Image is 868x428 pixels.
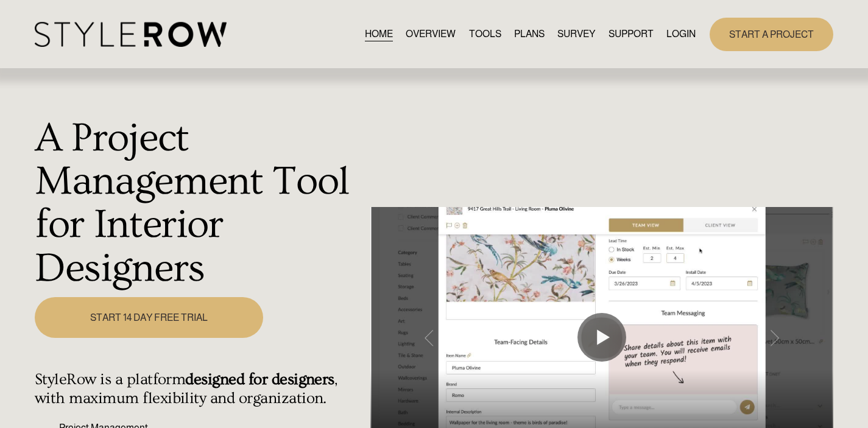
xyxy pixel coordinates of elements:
[365,26,393,43] a: HOME
[35,297,263,338] a: START 14 DAY FREE TRIAL
[185,370,334,388] strong: designed for designers
[557,26,595,43] a: SURVEY
[469,26,501,43] a: TOOLS
[666,26,696,43] a: LOGIN
[406,26,456,43] a: OVERVIEW
[35,117,364,290] h1: A Project Management Tool for Interior Designers
[577,313,626,362] button: Play
[35,370,364,408] h4: StyleRow is a platform , with maximum flexibility and organization.
[514,26,545,43] a: PLANS
[609,26,654,43] a: folder dropdown
[35,22,227,47] img: StyleRow
[609,27,654,41] span: SUPPORT
[710,18,833,51] a: START A PROJECT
